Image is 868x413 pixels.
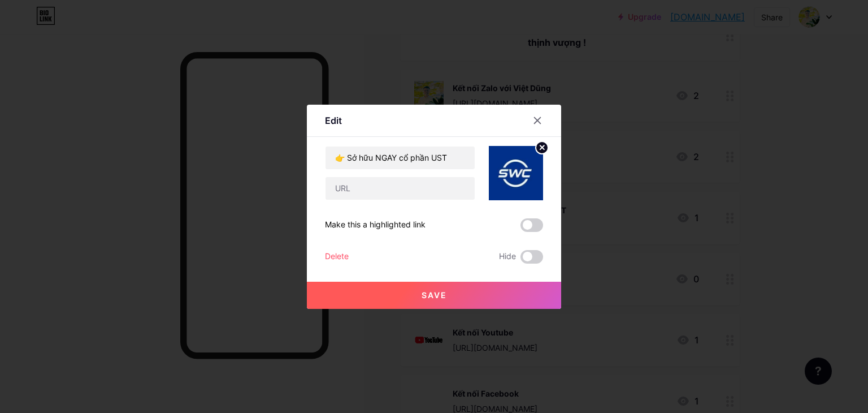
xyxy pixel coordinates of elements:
[489,146,543,200] img: link_thumbnail
[422,290,447,300] span: Save
[325,114,342,127] div: Edit
[325,177,475,200] input: URL
[307,282,561,309] button: Save
[325,218,426,232] div: Make this a highlighted link
[325,250,349,264] div: Delete
[325,147,475,169] input: Title
[499,250,516,264] span: Hide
